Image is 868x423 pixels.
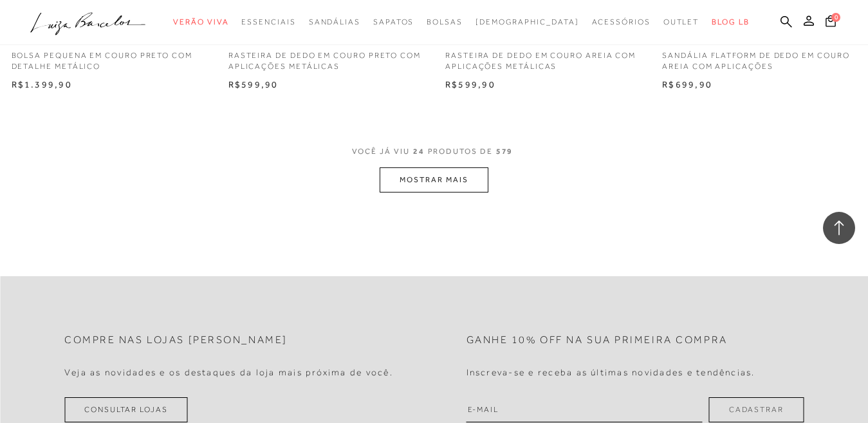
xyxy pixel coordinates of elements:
[445,79,495,89] span: R$599,90
[309,10,360,34] a: categoryNavScreenReaderText
[373,17,414,26] span: Sapatos
[662,79,712,89] span: R$699,90
[228,79,279,89] span: R$599,90
[413,147,425,156] span: 24
[64,367,393,378] h4: Veja as novidades e os destaques da loja mais próxima de você.
[241,17,295,26] span: Essenciais
[466,367,755,378] h4: Inscreva-se e receba as últimas novidades e tendências.
[663,10,699,34] a: categoryNavScreenReaderText
[592,17,651,26] span: Acessórios
[64,397,188,422] a: Consultar Lojas
[712,10,749,34] a: BLOG LB
[173,10,228,34] a: categoryNavScreenReaderText
[173,17,228,26] span: Verão Viva
[352,147,517,156] span: VOCÊ JÁ VIU PRODUTOS DE
[663,17,699,26] span: Outlet
[309,17,360,26] span: Sandálias
[592,10,651,34] a: categoryNavScreenReaderText
[427,10,463,34] a: categoryNavScreenReaderText
[64,334,288,346] h2: Compre nas lojas [PERSON_NAME]
[466,397,703,422] input: E-mail
[241,10,295,34] a: categoryNavScreenReaderText
[476,10,579,34] a: noSubCategoriesText
[380,167,488,193] button: MOSTRAR MAIS
[831,13,840,22] span: 0
[466,334,728,346] h2: Ganhe 10% off na sua primeira compra
[709,397,804,422] button: Cadastrar
[712,17,749,26] span: BLOG LB
[496,147,513,156] span: 579
[219,42,432,72] a: RASTEIRA DE DEDO EM COURO PRETO COM APLICAÇÕES METÁLICAS
[436,42,649,72] a: RASTEIRA DE DEDO EM COURO AREIA COM APLICAÇÕES METÁLICAS
[373,10,414,34] a: categoryNavScreenReaderText
[822,14,840,32] button: 0
[652,42,866,72] a: SANDÁLIA FLATFORM DE DEDO EM COURO AREIA COM APLICAÇÕES
[12,79,72,89] span: R$1.399,90
[2,42,216,72] a: BOLSA PEQUENA EM COURO PRETO COM DETALHE METÁLICO
[427,17,463,26] span: Bolsas
[476,17,579,26] span: [DEMOGRAPHIC_DATA]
